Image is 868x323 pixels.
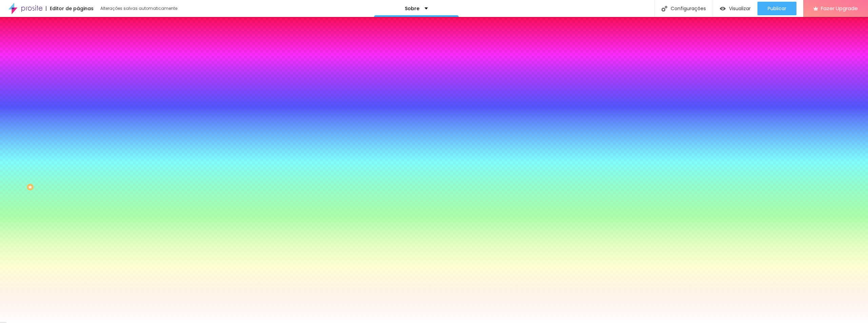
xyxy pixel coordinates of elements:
[757,2,796,15] button: Publicar
[821,5,858,11] span: Fazer Upgrade
[46,6,94,11] div: Editor de páginas
[405,6,419,11] p: Sobre
[662,6,667,12] img: Icone
[720,6,726,12] img: view-1.svg
[768,6,786,11] span: Publicar
[713,2,757,15] button: Visualizar
[729,6,751,11] span: Visualizar
[100,6,178,11] div: Alterações salvas automaticamente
